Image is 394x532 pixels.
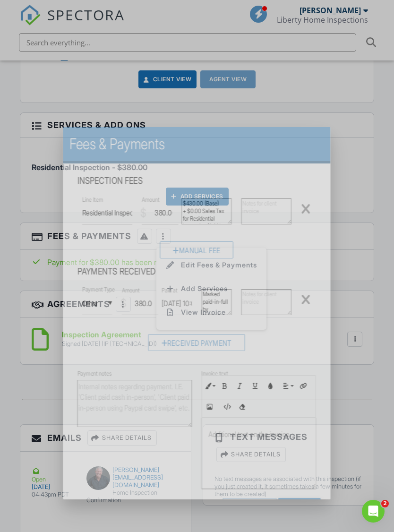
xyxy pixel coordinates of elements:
[381,500,389,507] span: 2
[202,369,228,378] label: Invoice text
[141,205,147,221] div: $
[120,295,127,311] div: $
[248,377,263,395] button: Underline (⌘U)
[162,286,178,295] label: Paid at
[220,398,235,416] button: Code View
[77,369,111,378] label: Payment notes
[149,334,245,351] div: Received Payment
[235,398,250,416] button: Clear Formatting
[296,377,311,395] button: Insert Link (⌘K)
[202,377,217,395] button: Inline Style
[77,175,316,187] h4: Inspection Fees
[202,398,217,416] button: Insert Image (⌘P)
[77,266,316,278] h4: Payments Received
[160,241,234,258] div: Manual Fee
[142,196,160,204] label: Amount
[69,135,324,154] h2: Fees & Payments
[182,198,232,224] textarea: $430.00 (Base) + $0.00 Sales Tax for Residential Inspection (0.0% on $430.00)
[83,196,103,204] label: Line Item
[263,377,278,395] button: Colors
[233,377,248,395] button: Italic (⌘I)
[223,498,277,515] div: Cancel
[279,498,321,515] input: Save
[281,377,296,395] button: Align
[202,289,232,315] textarea: Marked paid-in-full by [PERSON_NAME] on [DATE] 10:08am
[217,377,232,395] button: Bold (⌘B)
[83,285,116,294] label: Payment Type
[160,248,234,257] a: Manual Fee
[149,341,245,350] a: Received Payment
[362,500,385,523] iframe: Intercom live chat
[122,286,140,295] label: Amount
